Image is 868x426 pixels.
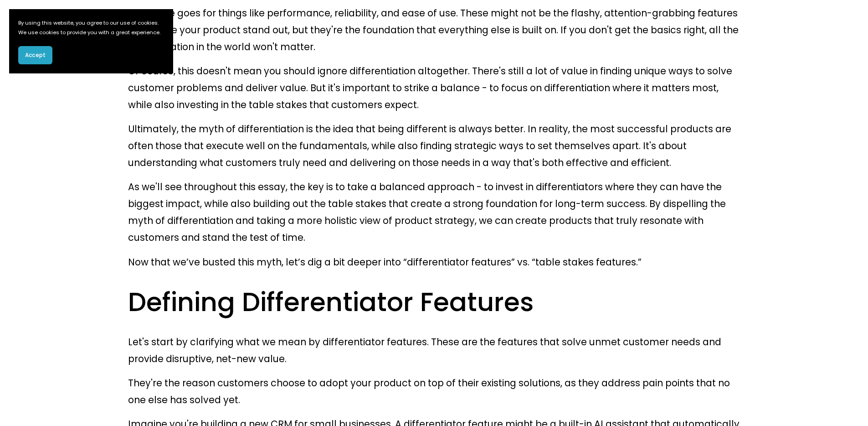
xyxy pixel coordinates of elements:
p: As we'll see throughout this essay, the key is to take a balanced approach - to invest in differe... [128,178,740,246]
p: Ultimately, the myth of differentiation is the idea that being different is always better. In rea... [128,120,740,171]
p: Now that we’ve busted this myth, let’s dig a bit deeper into “differentiator features” vs. “table... [128,254,740,270]
span: Accept [25,51,46,59]
p: They're the reason customers choose to adopt your product on top of their existing solutions, as ... [128,374,740,408]
p: Of course, this doesn't mean you should ignore differentiation altogether. There's still a lot of... [128,62,740,113]
p: The same goes for things like performance, reliability, and ease of use. These might not be the f... [128,5,740,55]
h2: Defining Differentiator Features [128,285,740,319]
section: Cookie banner [9,9,173,73]
p: Let's start by clarifying what we mean by differentiator features. These are the features that so... [128,333,740,367]
p: By using this website, you agree to our use of cookies. We use cookies to provide you with a grea... [18,18,164,37]
button: Accept [18,46,52,64]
